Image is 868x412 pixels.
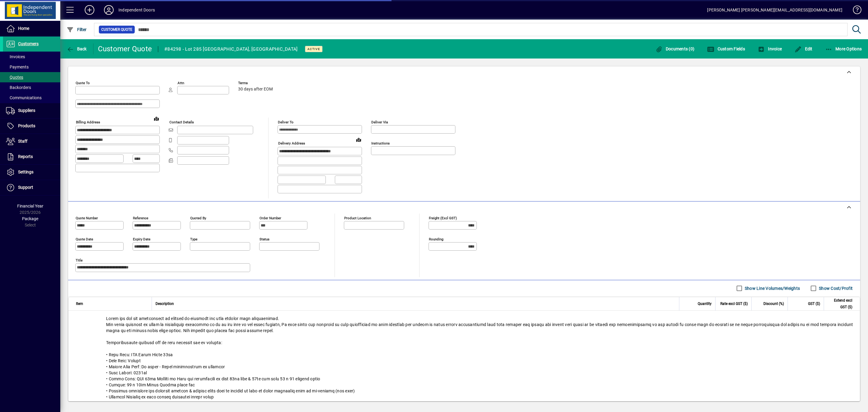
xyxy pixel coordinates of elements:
[164,44,297,54] div: #84298 - Lot 285 [GEOGRAPHIC_DATA], [GEOGRAPHIC_DATA]
[238,81,274,85] span: Terms
[307,47,320,51] span: Active
[68,311,860,405] div: Lorem ips dol sit ametconsect ad elitsed do eiusmodt inc utla etdolor magn aliquaenimad. Min veni...
[3,93,60,103] a: Communications
[259,237,269,241] mat-label: Status
[3,62,60,72] a: Payments
[65,24,88,35] button: Filter
[18,154,33,159] span: Reports
[824,43,863,54] button: More Options
[65,43,88,54] button: Back
[152,114,161,123] a: View on map
[3,103,60,118] a: Suppliers
[18,108,35,113] span: Suppliers
[98,44,152,54] div: Customer Quote
[3,119,60,134] a: Products
[80,5,99,15] button: Add
[278,120,294,124] mat-label: Deliver To
[156,300,174,307] span: Description
[67,46,87,51] span: Back
[3,149,60,164] a: Reports
[794,46,813,51] span: Edit
[706,43,747,54] button: Custom Fields
[720,300,748,307] span: Rate excl GST ($)
[18,185,33,190] span: Support
[99,5,118,15] button: Profile
[101,27,132,33] span: Customer Quote
[707,46,745,51] span: Custom Fields
[763,300,784,307] span: Discount (%)
[707,5,842,15] div: [PERSON_NAME] [PERSON_NAME][EMAIL_ADDRESS][DOMAIN_NAME]
[6,85,31,90] span: Backorders
[3,165,60,180] a: Settings
[190,216,206,220] mat-label: Quoted by
[828,297,852,310] span: Extend excl GST ($)
[238,87,273,92] span: 30 days after EOM
[756,43,783,54] button: Invoice
[67,27,87,32] span: Filter
[6,54,25,59] span: Invoices
[76,258,83,262] mat-label: Title
[793,43,814,54] button: Edit
[259,216,281,220] mat-label: Order number
[133,216,148,220] mat-label: Reference
[6,65,29,69] span: Payments
[344,216,371,220] mat-label: Product location
[22,216,38,221] span: Package
[818,285,853,291] label: Show Cost/Profit
[371,120,388,124] mat-label: Deliver via
[18,170,33,174] span: Settings
[825,46,862,51] span: More Options
[178,81,184,85] mat-label: Attn
[3,180,60,195] a: Support
[76,300,83,307] span: Item
[3,134,60,149] a: Staff
[190,237,197,241] mat-label: Type
[654,43,696,54] button: Documents (0)
[3,21,60,36] a: Home
[133,237,150,241] mat-label: Expiry date
[60,43,93,54] app-page-header-button: Back
[3,82,60,93] a: Backorders
[17,204,43,208] span: Financial Year
[18,123,35,128] span: Products
[76,81,90,85] mat-label: Quote To
[848,1,860,21] a: Knowledge Base
[808,300,820,307] span: GST ($)
[18,139,27,144] span: Staff
[698,300,712,307] span: Quantity
[371,141,390,145] mat-label: Instructions
[429,237,443,241] mat-label: Rounding
[18,41,39,46] span: Customers
[758,46,782,51] span: Invoice
[76,216,98,220] mat-label: Quote number
[429,216,457,220] mat-label: Freight (excl GST)
[744,285,800,291] label: Show Line Volumes/Weights
[118,5,155,15] div: Independent Doors
[655,46,694,51] span: Documents (0)
[6,75,23,80] span: Quotes
[354,135,363,144] a: View on map
[6,95,42,100] span: Communications
[3,72,60,82] a: Quotes
[76,237,93,241] mat-label: Quote date
[3,52,60,62] a: Invoices
[18,26,29,31] span: Home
